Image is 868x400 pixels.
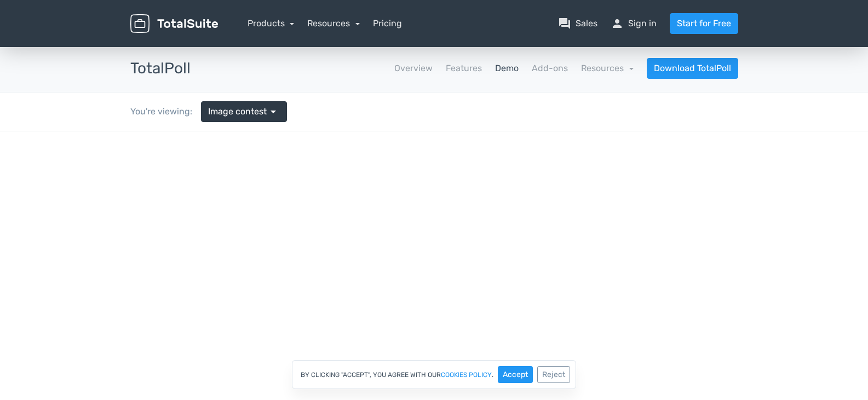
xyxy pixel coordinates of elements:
[307,18,360,28] a: Resources
[498,366,533,383] button: Accept
[611,17,657,30] a: personSign in
[267,105,280,118] span: arrow_drop_down
[130,60,191,77] h3: TotalPoll
[670,13,738,34] a: Start for Free
[558,17,571,30] span: question_answer
[537,366,570,383] button: Reject
[373,17,402,30] a: Pricing
[446,62,482,75] a: Features
[441,372,492,378] a: cookies policy
[394,62,433,75] a: Overview
[611,17,624,30] span: person
[495,62,519,75] a: Demo
[130,14,218,33] img: TotalSuite for WordPress
[581,63,634,73] a: Resources
[558,17,597,30] a: question_answerSales
[248,18,295,28] a: Products
[201,101,287,122] a: Image contest arrow_drop_down
[292,360,576,389] div: By clicking "Accept", you agree with our .
[532,62,568,75] a: Add-ons
[130,105,201,118] div: You're viewing:
[208,105,267,118] span: Image contest
[647,58,738,79] a: Download TotalPoll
